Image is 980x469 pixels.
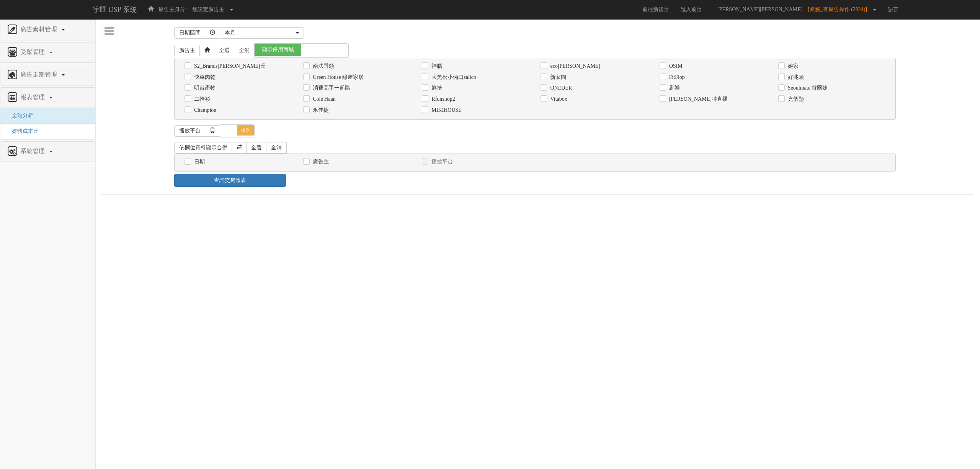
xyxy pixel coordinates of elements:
label: 新家園 [548,74,566,81]
label: 鮮拾 [430,84,442,92]
div: 本月 [225,29,294,37]
label: Rfunshop2 [430,95,455,103]
label: Champion [192,106,216,114]
label: 二拾衫 [192,95,210,103]
label: FitFlop [667,74,685,81]
label: 充個墊 [786,95,804,103]
button: 本月 [220,27,304,39]
label: Seoulmate 首爾妹 [786,84,828,92]
a: 媒體成本比 [6,128,39,134]
label: 南法香頌 [311,62,334,70]
label: S2_Brands[PERSON_NAME]氏 [192,62,266,70]
span: 不顯示停用商城 [348,44,395,56]
span: 系統管理 [18,148,49,154]
a: 受眾管理 [6,46,89,59]
label: ONEDER [548,84,572,92]
a: 全選 [214,45,235,56]
label: eco[PERSON_NAME] [548,62,600,70]
a: 全選 [246,142,267,154]
span: 無設定廣告主 [192,7,224,12]
label: 播放平台 [430,158,453,166]
span: [業務_有廣告操作 (2024)] [808,7,871,12]
label: 好兆頭 [786,74,804,81]
span: 廣告走期管理 [18,71,61,78]
label: 消費高手一起購 [311,84,350,92]
a: 廣告走期管理 [6,69,89,81]
span: 廣告素材管理 [18,26,61,33]
label: 快車肉乾 [192,74,216,81]
label: 日期 [192,158,205,166]
a: 系統管理 [6,145,89,158]
a: 廣告素材管理 [6,24,89,36]
span: 顯示停用商城 [255,44,301,56]
label: 明台產物 [192,84,216,92]
label: 廣告主 [311,158,329,166]
a: 查詢交易報表 [174,174,286,187]
a: 報表管理 [6,92,89,104]
label: 永佳捷 [311,106,329,114]
label: OSIM [667,62,683,70]
span: 報表管理 [18,94,49,100]
label: 神腦 [430,62,442,70]
a: 全消 [266,142,287,154]
label: [PERSON_NAME]特直播 [667,95,728,103]
label: 大黑松小倆口salico [430,74,476,81]
span: 受眾管理 [18,49,49,55]
label: 刷樂 [667,84,680,92]
span: 廣告主身分： [158,7,191,12]
label: Cole Haan [311,95,335,103]
label: Vitabox [548,95,567,103]
a: 全站分析 [6,113,33,118]
label: 娘家 [786,62,799,70]
a: 全消 [234,45,255,56]
span: 收合 [237,125,254,136]
span: [PERSON_NAME][PERSON_NAME] [714,7,806,12]
label: Green House 綠屋家居 [311,74,364,81]
label: MIKIHOUSE [430,106,462,114]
